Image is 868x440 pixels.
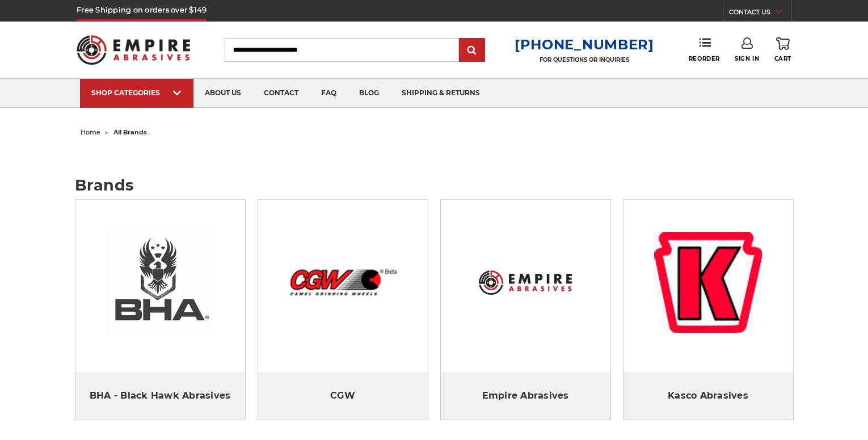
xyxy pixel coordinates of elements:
a: about us [193,79,252,108]
a: Empire Abrasives [471,211,579,353]
a: BHA - Black Hawk Abrasives [90,390,231,401]
a: Empire Abrasives [482,390,569,401]
img: Empire Abrasives [77,28,190,72]
a: contact [252,79,310,108]
a: Reorder [689,37,720,62]
div: SHOP CATEGORIES [91,88,182,97]
img: CGW [289,268,397,297]
img: Kasco Abrasives [654,232,762,333]
a: Cart [774,37,791,62]
a: Kasco Abrasives [654,211,762,353]
span: all brands [113,128,147,136]
a: faq [310,79,348,108]
a: home [81,128,100,136]
span: Reorder [689,55,720,62]
a: CGW [289,211,397,353]
img: Empire Abrasives [471,264,579,301]
span: Cart [774,55,791,62]
h1: Brands [75,177,794,193]
input: Submit [461,39,483,62]
a: CGW [330,390,355,401]
a: CONTACT US [729,6,791,22]
a: BHA - Black Hawk Abrasives [106,211,214,353]
a: shipping & returns [390,79,491,108]
a: Kasco Abrasives [668,390,748,401]
p: FOR QUESTIONS OR INQUIRIES [515,56,654,64]
img: BHA - Black Hawk Abrasives [106,229,214,336]
a: blog [348,79,390,108]
span: Sign In [735,55,759,62]
a: [PHONE_NUMBER] [515,36,654,53]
